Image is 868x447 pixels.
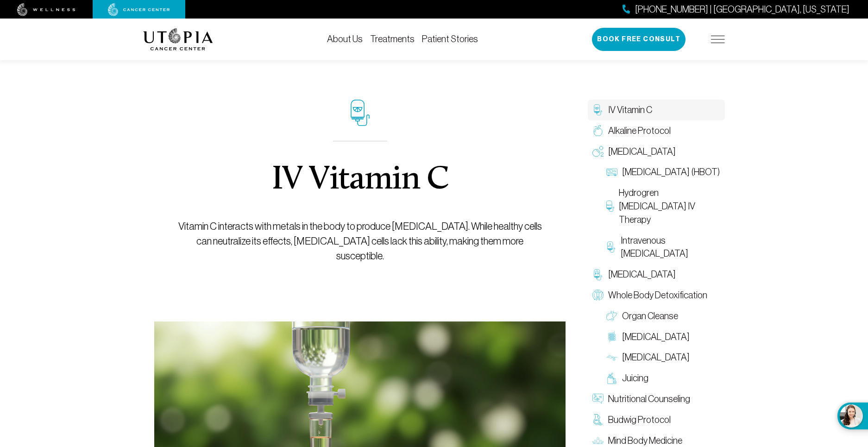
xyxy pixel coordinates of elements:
a: [PHONE_NUMBER] | [GEOGRAPHIC_DATA], [US_STATE] [623,3,849,16]
img: Hydrogren Peroxide IV Therapy [606,201,614,212]
img: Hyperbaric Oxygen Therapy (HBOT) [606,167,617,178]
a: Treatments [370,34,415,44]
img: Whole Body Detoxification [592,290,604,301]
span: [MEDICAL_DATA] [608,268,676,281]
a: [MEDICAL_DATA] [602,327,725,347]
h1: IV Vitamin C [271,164,449,197]
span: Intravenous [MEDICAL_DATA] [621,234,720,261]
span: Hydrogren [MEDICAL_DATA] IV Therapy [619,186,720,226]
img: Oxygen Therapy [592,146,604,157]
img: Lymphatic Massage [606,352,617,363]
span: Organ Cleanse [622,309,678,323]
span: [MEDICAL_DATA] [622,330,690,344]
a: Whole Body Detoxification [588,285,725,306]
a: Budwig Protocol [588,409,725,430]
p: Vitamin C interacts with metals in the body to produce [MEDICAL_DATA]. While healthy cells can ne... [176,219,545,264]
span: [PHONE_NUMBER] | [GEOGRAPHIC_DATA], [US_STATE] [635,3,849,16]
span: [MEDICAL_DATA] [622,351,690,364]
span: Nutritional Counseling [608,392,690,406]
img: Alkaline Protocol [592,125,604,136]
img: Colon Therapy [606,331,617,342]
img: icon [351,100,370,126]
a: [MEDICAL_DATA] [588,141,725,162]
span: Budwig Protocol [608,413,671,427]
img: Juicing [606,373,617,384]
img: Nutritional Counseling [592,393,604,404]
button: Book Free Consult [592,28,686,51]
img: logo [143,28,213,50]
img: Budwig Protocol [592,414,604,425]
a: Nutritional Counseling [588,389,725,409]
a: Hydrogren [MEDICAL_DATA] IV Therapy [602,183,725,230]
img: Chelation Therapy [592,269,604,280]
img: cancer center [108,3,170,16]
a: [MEDICAL_DATA] [588,264,725,285]
span: [MEDICAL_DATA] (HBOT) [622,165,720,179]
img: Intravenous Ozone Therapy [606,241,616,252]
img: IV Vitamin C [592,104,604,115]
a: About Us [327,34,363,44]
a: [MEDICAL_DATA] (HBOT) [602,162,725,183]
a: Organ Cleanse [602,306,725,327]
a: Intravenous [MEDICAL_DATA] [602,230,725,264]
img: Organ Cleanse [606,310,617,321]
span: Whole Body Detoxification [608,289,707,302]
span: IV Vitamin C [608,103,652,117]
a: [MEDICAL_DATA] [602,347,725,368]
span: Juicing [622,371,648,385]
a: Juicing [602,368,725,389]
img: Mind Body Medicine [592,435,604,446]
img: icon-hamburger [711,36,725,43]
img: wellness [17,3,75,16]
a: Patient Stories [422,34,478,44]
span: [MEDICAL_DATA] [608,145,676,158]
a: Alkaline Protocol [588,120,725,141]
a: IV Vitamin C [588,100,725,120]
span: Alkaline Protocol [608,124,671,138]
